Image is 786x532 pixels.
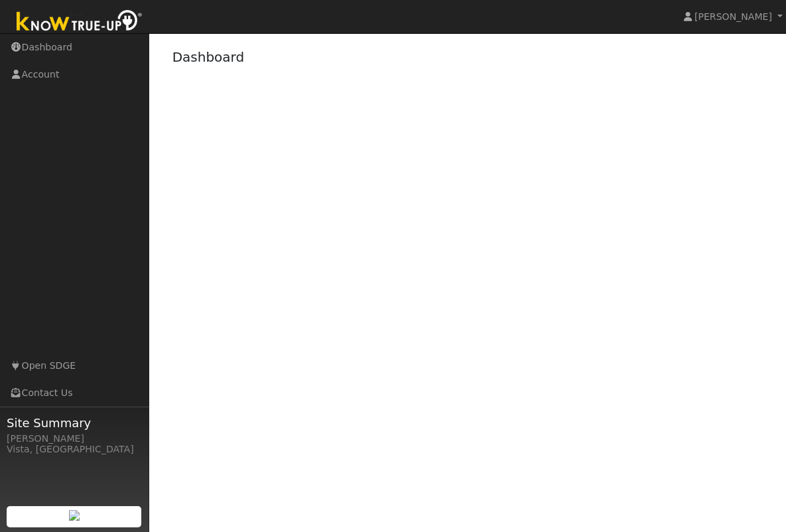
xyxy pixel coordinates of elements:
[69,510,80,521] img: retrieve
[7,432,142,446] div: [PERSON_NAME]
[172,49,245,65] a: Dashboard
[7,414,142,432] span: Site Summary
[694,11,772,22] span: [PERSON_NAME]
[7,442,142,456] div: Vista, [GEOGRAPHIC_DATA]
[10,7,149,37] img: Know True-Up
